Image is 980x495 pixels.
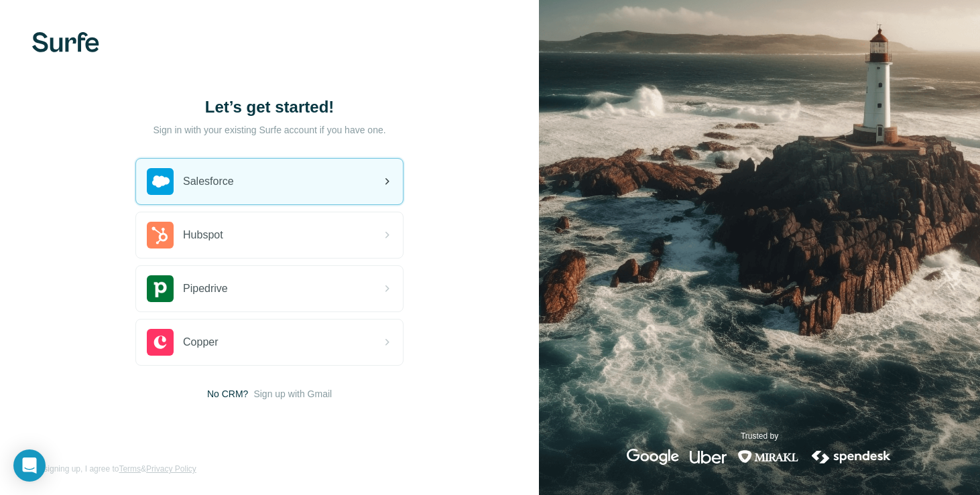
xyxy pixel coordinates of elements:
[207,387,248,401] span: No CRM?
[741,430,778,442] p: Trusted by
[147,329,174,356] img: copper's logo
[119,464,141,474] a: Terms
[810,449,893,465] img: spendesk's logo
[737,449,799,465] img: mirakl's logo
[13,449,46,482] div: Open Intercom Messenger
[147,168,174,195] img: salesforce's logo
[183,281,228,297] span: Pipedrive
[146,464,196,474] a: Privacy Policy
[183,334,218,350] span: Copper
[147,275,174,302] img: pipedrive's logo
[253,387,332,401] button: Sign up with Gmail
[32,32,99,52] img: Surfe's logo
[690,449,727,465] img: uber's logo
[627,449,679,465] img: google's logo
[183,173,234,190] span: Salesforce
[135,96,404,118] h1: Let’s get started!
[147,222,174,249] img: hubspot's logo
[154,123,386,137] p: Sign in with your existing Surfe account if you have one.
[32,463,196,475] span: By signing up, I agree to &
[183,227,223,243] span: Hubspot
